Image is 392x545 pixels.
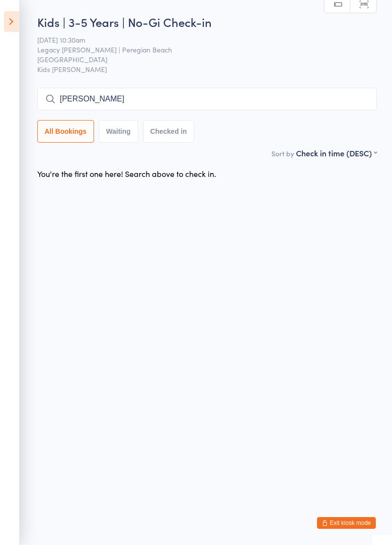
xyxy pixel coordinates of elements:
[37,168,216,179] div: You're the first one here! Search above to check in.
[296,148,377,158] div: Check in time (DESC)
[143,120,195,143] button: Checked in
[37,35,362,45] span: [DATE] 10:30am
[99,120,138,143] button: Waiting
[37,45,362,54] span: Legacy [PERSON_NAME] | Peregian Beach
[37,88,377,110] input: Search
[37,64,377,74] span: Kids [PERSON_NAME]
[317,517,376,529] button: Exit kiosk mode
[37,14,377,30] h2: Kids | 3-5 Years | No-Gi Check-in
[37,120,94,143] button: All Bookings
[271,149,294,158] label: Sort by
[37,54,362,64] span: [GEOGRAPHIC_DATA]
